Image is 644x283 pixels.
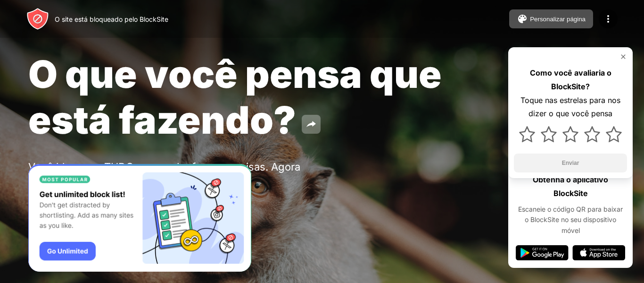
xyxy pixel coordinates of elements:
[520,95,620,119] font: Toque nas estrelas para nos dizer o que você pensa
[514,154,627,172] button: Enviar
[530,16,586,23] font: Personalizar página
[509,9,593,28] button: Personalizar página
[519,126,535,142] img: star.svg
[541,126,557,142] img: star.svg
[619,53,627,60] img: rate-us-close.svg
[26,8,49,30] img: header-logo.svg
[562,160,579,166] font: Enviar
[584,126,600,142] img: star.svg
[28,164,251,272] iframe: Banner
[28,51,442,143] font: O que você pensa que está fazendo?
[28,161,300,185] font: Você bloqueou TUDO para poder fazer as coisas. Agora volte ao trabalho.
[55,15,168,23] font: O site está bloqueado pelo BlockSite
[562,126,578,142] img: star.svg
[517,13,528,25] img: pallet.svg
[603,13,614,25] img: menu-icon.svg
[305,119,317,130] img: share.svg
[530,68,611,91] font: Como você avaliaria o BlockSite?
[606,126,622,142] img: star.svg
